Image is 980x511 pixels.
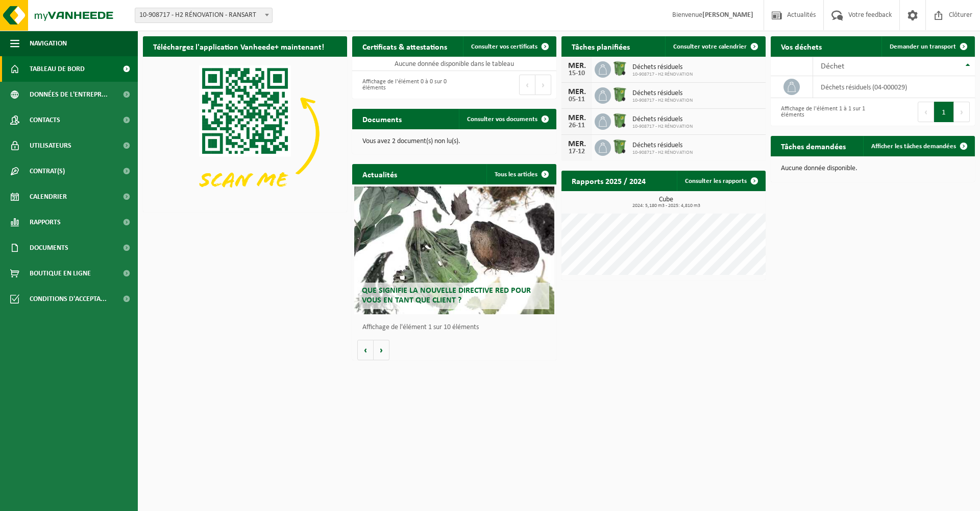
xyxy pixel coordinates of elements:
[567,148,587,155] div: 17-12
[561,171,656,191] h2: Rapports 2025 / 2024
[632,63,693,72] span: Déchets résiduels
[632,98,693,104] span: 10-908717 - H2 RÉNOVATION
[776,101,868,123] div: Affichage de l'élément 1 à 1 sur 1 éléments
[632,115,693,124] span: Déchets résiduels
[352,36,457,56] h2: Certificats & attestations
[567,62,587,70] div: MER.
[374,340,389,360] button: Volgende
[632,142,693,150] span: Déchets résiduels
[143,36,334,56] h2: Téléchargez l'application Vanheede+ maintenant!
[354,187,554,314] a: Que signifie la nouvelle directive RED pour vous en tant que client ?
[362,287,531,305] span: Que signifie la nouvelle directive RED pour vous en tant que client ?
[918,102,934,122] button: Previous
[567,96,587,103] div: 05-11
[813,76,975,98] td: déchets résiduels (04-000029)
[357,340,374,360] button: Vorige
[143,57,347,210] img: Download de VHEPlus App
[467,116,537,123] span: Consulter vos documents
[890,43,956,50] span: Demander un transport
[352,164,407,184] h2: Actualités
[871,143,956,150] span: Afficher les tâches demandées
[519,75,535,95] button: Previous
[781,165,965,172] p: Aucune donnée disponible.
[463,36,555,57] a: Consulter vos certificats
[30,210,61,235] span: Rapports
[881,36,974,57] a: Demander un transport
[954,102,970,122] button: Next
[677,171,765,191] a: Consulter les rapports
[357,74,449,96] div: Affichage de l'élément 0 à 0 sur 0 éléments
[567,196,766,208] h3: Cube
[459,109,555,129] a: Consulter vos documents
[611,86,628,103] img: WB-0370-HPE-GN-50
[30,107,60,133] span: Contacts
[135,8,273,23] span: 10-908717 - H2 RÉNOVATION - RANSART
[135,8,272,22] span: 10-908717 - H2 RÉNOVATION - RANSART
[567,88,587,96] div: MER.
[30,56,85,82] span: Tableau de bord
[821,62,844,71] span: Déchet
[567,122,587,129] div: 26-11
[30,31,67,56] span: Navigation
[632,72,693,78] span: 10-908717 - H2 RÉNOVATION
[611,60,628,77] img: WB-0370-HPE-GN-50
[561,36,640,56] h2: Tâches planifiées
[771,136,856,156] h2: Tâches demandées
[673,43,747,50] span: Consulter votre calendrier
[352,109,412,129] h2: Documents
[863,136,974,156] a: Afficher les tâches demandées
[771,36,832,56] h2: Vos déchets
[702,11,753,19] strong: [PERSON_NAME]
[362,138,546,145] p: Vous avez 2 document(s) non lu(s).
[632,124,693,130] span: 10-908717 - H2 RÉNOVATION
[486,164,555,184] a: Tous les articles
[471,43,537,50] span: Consulter vos certificats
[30,261,91,286] span: Boutique en ligne
[567,114,587,122] div: MER.
[30,158,65,184] span: Contrat(s)
[352,57,556,71] td: Aucune donnée disponible dans le tableau
[611,112,628,129] img: WB-0370-HPE-GN-50
[30,133,71,158] span: Utilisateurs
[30,235,68,261] span: Documents
[665,36,765,57] a: Consulter votre calendrier
[362,324,551,331] p: Affichage de l'élément 1 sur 10 éléments
[611,138,628,155] img: WB-0370-HPE-GN-50
[30,82,108,107] span: Données de l'entrepr...
[535,75,551,95] button: Next
[567,70,587,77] div: 15-10
[567,203,766,208] span: 2024: 5,180 m3 - 2025: 4,810 m3
[632,89,693,98] span: Déchets résiduels
[632,150,693,156] span: 10-908717 - H2 RÉNOVATION
[30,184,67,210] span: Calendrier
[567,140,587,148] div: MER.
[934,102,954,122] button: 1
[30,286,107,312] span: Conditions d'accepta...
